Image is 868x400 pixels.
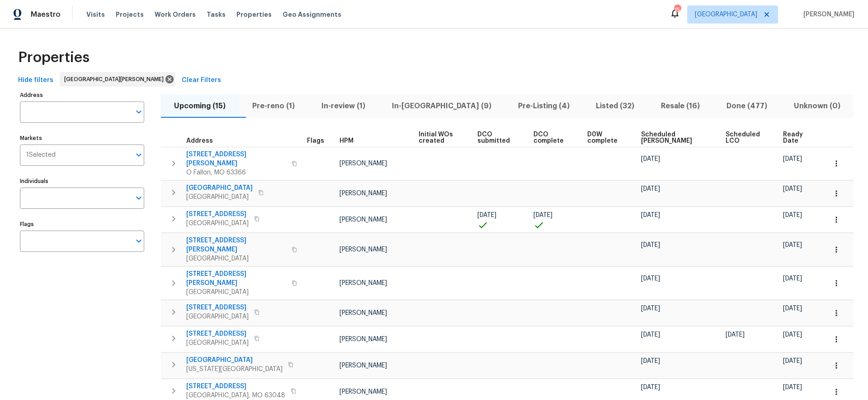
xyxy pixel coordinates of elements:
[31,10,61,19] span: Maestro
[178,72,225,89] button: Clear Filters
[186,150,286,168] span: [STREET_ADDRESS][PERSON_NAME]
[340,389,387,395] span: [PERSON_NAME]
[783,358,802,364] span: [DATE]
[186,338,249,347] span: [GEOGRAPHIC_DATA]
[186,382,285,391] span: [STREET_ADDRESS]
[186,356,283,365] span: [GEOGRAPHIC_DATA]
[340,336,387,342] span: [PERSON_NAME]
[283,10,341,19] span: Geo Assignments
[186,312,249,321] span: [GEOGRAPHIC_DATA]
[510,100,577,112] span: Pre-Listing (4)
[186,183,253,193] span: [GEOGRAPHIC_DATA]
[20,92,144,98] label: Address
[14,72,57,89] button: Hide filters
[641,212,660,218] span: [DATE]
[641,186,660,192] span: [DATE]
[186,288,286,297] span: [GEOGRAPHIC_DATA]
[477,131,518,144] span: DCO submitted
[783,384,802,390] span: [DATE]
[783,332,802,338] span: [DATE]
[18,75,53,86] span: Hide filters
[674,5,680,14] div: 15
[186,329,249,338] span: [STREET_ADDRESS]
[588,100,642,112] span: Listed (32)
[653,100,708,112] span: Resale (16)
[132,192,145,204] button: Open
[186,365,283,374] span: [US_STATE][GEOGRAPHIC_DATA]
[786,100,848,112] span: Unknown (0)
[236,10,272,19] span: Properties
[726,131,768,144] span: Scheduled LCO
[314,100,373,112] span: In-review (1)
[641,305,660,312] span: [DATE]
[186,270,286,288] span: [STREET_ADDRESS][PERSON_NAME]
[641,332,660,338] span: [DATE]
[384,100,499,112] span: In-[GEOGRAPHIC_DATA] (9)
[477,212,496,218] span: [DATE]
[20,178,144,184] label: Individuals
[86,10,105,19] span: Visits
[186,236,286,254] span: [STREET_ADDRESS][PERSON_NAME]
[186,219,249,228] span: [GEOGRAPHIC_DATA]
[800,10,854,19] span: [PERSON_NAME]
[533,131,572,144] span: DCO complete
[783,186,802,192] span: [DATE]
[20,222,144,227] label: Flags
[340,280,387,286] span: [PERSON_NAME]
[783,305,802,312] span: [DATE]
[641,275,660,282] span: [DATE]
[60,72,175,87] div: [GEOGRAPHIC_DATA][PERSON_NAME]
[783,275,802,282] span: [DATE]
[641,358,660,364] span: [DATE]
[641,384,660,390] span: [DATE]
[132,235,145,247] button: Open
[116,10,144,19] span: Projects
[207,11,226,18] span: Tasks
[186,168,286,177] span: O Fallon, MO 63366
[533,212,552,218] span: [DATE]
[307,138,324,144] span: Flags
[641,131,710,144] span: Scheduled [PERSON_NAME]
[340,362,387,369] span: [PERSON_NAME]
[155,10,196,19] span: Work Orders
[783,156,802,162] span: [DATE]
[587,131,626,144] span: D0W complete
[783,131,811,144] span: Ready Date
[186,210,249,219] span: [STREET_ADDRESS]
[186,138,213,144] span: Address
[186,303,249,312] span: [STREET_ADDRESS]
[641,156,660,162] span: [DATE]
[783,212,802,218] span: [DATE]
[641,242,660,248] span: [DATE]
[26,151,56,159] span: 1 Selected
[186,193,253,202] span: [GEOGRAPHIC_DATA]
[340,310,387,316] span: [PERSON_NAME]
[340,217,387,223] span: [PERSON_NAME]
[783,242,802,248] span: [DATE]
[18,53,90,62] span: Properties
[419,131,462,144] span: Initial WOs created
[695,10,757,19] span: [GEOGRAPHIC_DATA]
[340,160,387,167] span: [PERSON_NAME]
[132,149,145,161] button: Open
[132,106,145,118] button: Open
[182,75,221,86] span: Clear Filters
[245,100,303,112] span: Pre-reno (1)
[340,246,387,253] span: [PERSON_NAME]
[718,100,775,112] span: Done (477)
[186,254,286,263] span: [GEOGRAPHIC_DATA]
[726,332,745,338] span: [DATE]
[166,100,234,112] span: Upcoming (15)
[186,391,285,400] span: [GEOGRAPHIC_DATA], MO 63048
[20,135,144,141] label: Markets
[64,75,167,84] span: [GEOGRAPHIC_DATA][PERSON_NAME]
[340,190,387,197] span: [PERSON_NAME]
[340,138,354,144] span: HPM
